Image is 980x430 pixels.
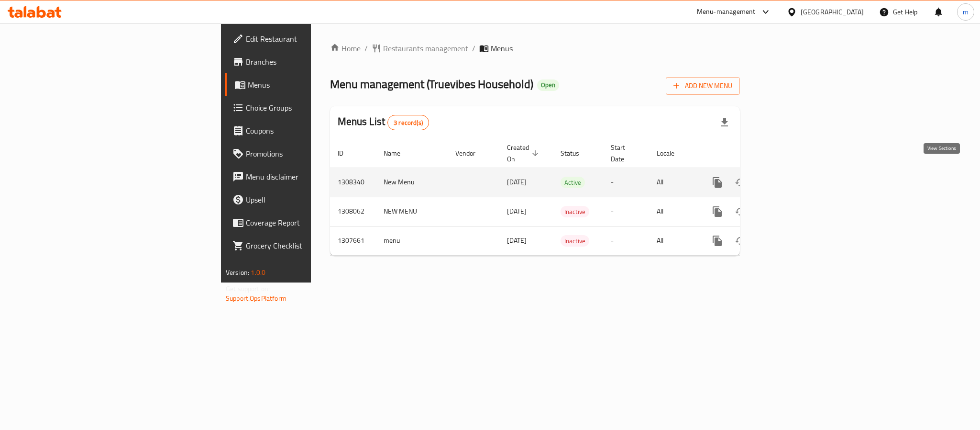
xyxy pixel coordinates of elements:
span: Menus [491,43,513,54]
div: Menu-management [697,6,756,18]
span: m [963,7,969,17]
td: All [649,197,698,226]
button: Change Status [729,229,752,252]
button: more [706,229,729,252]
td: - [603,197,649,226]
span: ID [338,147,356,159]
td: - [603,168,649,197]
a: Restaurants management [372,43,468,54]
span: Start Date [611,142,638,165]
div: Export file [713,111,736,134]
span: [DATE] [507,205,527,217]
span: Coupons [246,125,377,136]
a: Coverage Report [225,211,385,234]
button: more [706,171,729,194]
span: Vendor [455,147,488,159]
a: Menus [225,73,385,96]
td: All [649,168,698,197]
td: menu [376,226,448,255]
span: 1.0.0 [251,266,265,279]
table: enhanced table [330,139,805,256]
td: - [603,226,649,255]
span: Open [537,81,559,89]
span: Inactive [561,206,589,217]
span: Get support on: [226,283,270,295]
th: Actions [698,139,805,168]
a: Choice Groups [225,96,385,119]
span: Edit Restaurant [246,33,377,45]
a: Coupons [225,119,385,142]
a: Support.OpsPlatform [226,292,286,305]
div: Open [537,79,559,91]
div: [GEOGRAPHIC_DATA] [801,7,864,17]
span: Status [561,147,592,159]
a: Promotions [225,142,385,165]
nav: breadcrumb [330,43,740,54]
span: Version: [226,266,249,279]
td: All [649,226,698,255]
span: Restaurants management [383,43,468,54]
span: [DATE] [507,176,527,188]
button: Change Status [729,200,752,223]
span: Inactive [561,236,589,247]
button: more [706,200,729,223]
span: Upsell [246,194,377,205]
li: / [472,43,475,54]
span: Created On [507,142,541,165]
span: Choice Groups [246,102,377,113]
a: Branches [225,50,385,73]
h2: Menus List [338,114,429,130]
span: 3 record(s) [388,118,429,127]
span: Menus [248,79,377,91]
td: NEW MENU [376,197,448,226]
button: Add New Menu [666,77,740,95]
td: New Menu [376,168,448,197]
span: Grocery Checklist [246,240,377,251]
span: Menu management ( Truevibes Household ) [330,73,533,95]
span: Branches [246,56,377,68]
span: Add New Menu [673,80,732,92]
span: [DATE] [507,234,527,247]
a: Upsell [225,188,385,211]
a: Grocery Checklist [225,234,385,257]
span: Active [561,177,585,188]
a: Edit Restaurant [225,27,385,50]
div: Total records count [387,115,429,130]
span: Menu disclaimer [246,171,377,182]
a: Menu disclaimer [225,165,385,188]
div: Active [561,177,585,188]
span: Locale [657,147,687,159]
span: Promotions [246,148,377,159]
span: Name [384,147,413,159]
span: Coverage Report [246,217,377,228]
